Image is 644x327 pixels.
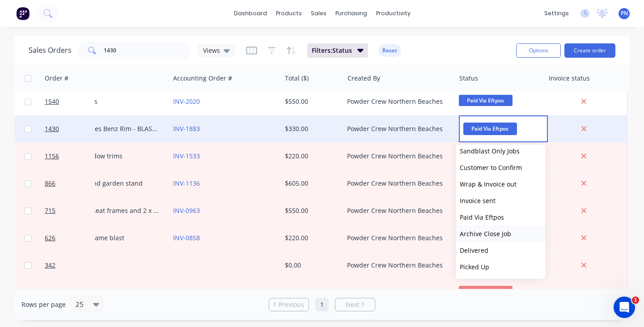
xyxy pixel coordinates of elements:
span: PN [621,9,628,17]
div: 1 x table and garden stand [62,179,161,188]
span: Next [346,300,360,309]
div: Powder Crew Northern Beaches [347,234,446,242]
a: 342 [45,252,98,279]
button: Options [516,43,561,58]
div: settings [540,7,573,20]
span: 626 [45,234,55,242]
a: 626 [45,225,98,251]
div: Powder Crew Northern Beaches [347,124,446,133]
span: 342 [45,261,55,270]
div: purchasing [331,7,372,20]
button: Create order [564,43,615,58]
div: $550.00 [285,97,337,106]
iframe: Intercom live chat [614,297,635,318]
a: dashboard [229,7,271,20]
a: Previous page [269,300,309,309]
span: 16 [45,288,52,297]
a: 1156 [45,143,98,170]
a: Next page [335,300,375,309]
div: $220.00 [285,234,337,242]
ul: Pagination [265,298,379,311]
button: Wrap & Invoice out [456,176,546,192]
div: Powder Crew Northern Beaches [347,288,446,297]
div: Created By [347,74,380,83]
div: Accounting Order # [173,74,232,83]
span: 715 [45,206,55,215]
div: $550.00 [285,206,337,215]
a: INV-0963 [173,206,200,215]
span: Archived [459,286,513,297]
div: productivity [372,7,415,20]
span: Filters: Status [312,46,352,55]
button: Reset [379,44,401,57]
span: Customer to Confirm [460,163,522,172]
div: Status [459,74,478,83]
button: Customer to Confirm [456,159,546,176]
div: 8 x vw window trims [62,152,161,161]
span: Sandblast Only Jobs [460,147,520,155]
span: Paid Via Eftpos [463,123,517,135]
span: 1 [632,297,639,304]
button: Picked Up [456,259,546,275]
a: INV-1533 [173,152,200,160]
span: Picked Up [460,263,489,271]
div: Order # [45,74,68,83]
button: Invoice sent [456,192,546,209]
input: Search... [104,42,191,59]
div: $605.00 [285,179,337,188]
img: Factory [16,7,30,20]
a: INV-2020 [173,97,200,106]
div: $330.00 [285,124,337,133]
a: INV-1883 [173,124,200,133]
div: $495.00 [285,288,337,297]
span: Delivered [460,246,488,255]
span: Paid Via Eftpos [459,95,513,106]
a: INV-1136 [173,179,200,187]
div: Powder Crew Northern Beaches [347,261,446,270]
a: 1430 [45,115,98,142]
span: Previous [279,300,304,309]
div: Invoice status [549,74,590,83]
a: 866 [45,170,98,197]
button: Sandblast Only Jobs [456,143,546,159]
div: 1 x Mercedes Benz Rim - BLAST + POWDER COAT - Prismatic Mercedes Iridium Silver [62,124,161,133]
div: Lachlan [62,288,161,297]
a: INV-0072 [173,288,200,297]
div: products [271,7,306,20]
div: 3 x bench seat frames and 2 x trims [62,206,161,215]
span: Invoice sent [460,196,496,205]
a: 1540 [45,88,98,115]
a: 715 [45,197,98,224]
span: Views [203,46,220,55]
div: Powder Crew Northern Beaches [347,179,446,188]
button: Paid Via Eftpos [456,209,546,225]
div: $0.00 [285,261,337,270]
div: $220.00 [285,152,337,161]
span: Archive Close Job [460,229,511,238]
h1: Sales Orders [29,46,72,55]
a: Page 1 is your current page [315,298,329,311]
div: sales [306,7,331,20]
span: Rows per page [21,300,66,309]
span: 1156 [45,152,59,161]
div: Powder Crew Northern Beaches [347,97,446,106]
a: 16 [45,279,98,306]
button: Filters:Status [307,43,368,58]
div: Powder Crew Northern Beaches [347,152,446,161]
span: 866 [45,179,55,188]
div: 1 x scout frame blast [62,234,161,242]
span: 1540 [45,97,59,106]
div: 4 x VL doors [62,97,161,106]
div: Total ($) [285,74,309,83]
button: Delivered [456,242,546,259]
div: Powder Crew Northern Beaches [347,206,446,215]
span: Wrap & Invoice out [460,180,517,188]
a: INV-0858 [173,234,200,242]
button: Archive Close Job [456,225,546,242]
span: Paid Via Eftpos [460,213,504,221]
span: 1430 [45,124,59,133]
